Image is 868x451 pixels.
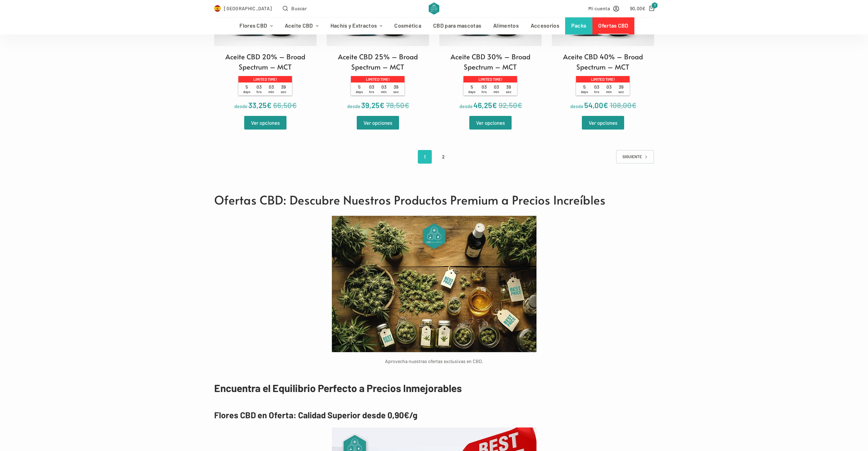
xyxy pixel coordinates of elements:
bdi: 33,25 [248,101,271,109]
span: hrs [369,90,374,94]
span: 5 [241,84,253,94]
span: hrs [482,90,487,94]
bdi: 108,00 [610,101,636,109]
bdi: 92,50 [499,101,522,109]
span: 03 [603,84,615,94]
h2: Aceite CBD 30% – Broad Spectrum – MCT [439,51,542,72]
a: Select Country [214,4,272,12]
span: 03 [253,84,265,94]
span: sec [393,90,399,94]
a: Accesorios [525,17,565,34]
span: 39 [615,84,627,94]
span: 39 [277,84,290,94]
a: Siguiente [616,150,654,164]
span: 1 [652,2,658,9]
span: 39 [390,84,402,94]
span: 03 [366,84,378,94]
a: Mi cuenta [588,4,619,12]
a: Hachís y Extractos [324,17,388,34]
a: Carro de compra [630,4,654,12]
span: 1 [418,150,432,164]
span: sec [506,90,511,94]
span: 5 [353,84,366,94]
span: Mi cuenta [588,4,610,12]
a: Elige las opciones para “Aceite CBD 30% - Broad Spectrum - MCT” [469,116,512,130]
bdi: 66,50 [273,101,297,109]
a: CBD para mascotas [427,17,487,34]
a: Elige las opciones para “Aceite CBD 40% - Broad Spectrum - MCT” [582,116,624,130]
span: 5 [578,84,591,94]
span: min [606,90,612,94]
p: Limited time! [576,76,629,82]
span: desde [347,103,361,109]
h2: Aceite CBD 25% – Broad Spectrum – MCT [327,51,429,72]
a: Cosmética [388,17,427,34]
span: 5 [466,84,478,94]
a: Alimentos [487,17,525,34]
span: days [356,90,363,94]
a: Aceite CBD [279,17,324,34]
bdi: 54,00 [584,101,608,109]
span: days [243,90,250,94]
a: Flores CBD [234,17,279,34]
h2: Aceite CBD 20% – Broad Spectrum – MCT [214,51,317,72]
span: min [494,90,499,94]
span: [GEOGRAPHIC_DATA] [224,4,272,12]
bdi: 39,25 [361,101,384,109]
a: Elige las opciones para “Aceite CBD 20% - Broad Spectrum - MCT” [244,116,286,130]
span: € [292,101,297,109]
span: sec [281,90,286,94]
span: 03 [265,84,278,94]
bdi: 46,25 [473,101,497,109]
span: hrs [256,90,262,94]
h4: Flores CBD en Oferta: Calidad Superior desde 0,90€/g [214,409,654,422]
a: Elige las opciones para “Aceite CBD 25% - Broad Spectrum - MCT” [357,116,399,130]
span: days [468,90,475,94]
span: min [268,90,274,94]
bdi: 78,50 [386,101,409,109]
span: € [603,101,608,109]
a: 2 [436,150,450,164]
span: € [517,101,522,109]
span: 03 [490,84,503,94]
span: € [404,101,409,109]
span: € [642,5,645,11]
span: 03 [591,84,603,94]
a: Packs [565,17,592,34]
span: 39 [502,84,515,94]
span: € [380,101,384,109]
a: Ofertas CBD [592,17,634,34]
span: € [492,101,497,109]
h2: Aceite CBD 40% – Broad Spectrum – MCT [552,51,654,72]
span: € [267,101,271,109]
span: 03 [378,84,390,94]
p: Limited time! [238,76,292,82]
button: Abrir formulario de búsqueda [283,4,307,12]
p: Limited time! [351,76,404,82]
span: days [581,90,588,94]
img: CBD Alchemy [429,2,439,15]
bdi: 90,00 [630,5,646,11]
span: desde [570,103,584,109]
span: desde [459,103,473,109]
span: sec [618,90,624,94]
nav: Menú de cabecera [234,17,634,34]
p: Limited time! [464,76,517,82]
h3: Encuentra el Equilibrio Perfecto a Precios Inmejorables [214,380,654,396]
img: ES Flag [214,5,221,12]
img: Aprovecha nuestras ofertas exclusivas en CBD. [332,216,536,352]
h2: Ofertas CBD: Descubre Nuestros Productos Premium a Precios Increíbles [214,191,654,209]
figcaption: Aprovecha nuestras ofertas exclusivas en CBD. [332,357,536,365]
span: € [632,101,636,109]
span: desde [234,103,248,109]
span: min [381,90,387,94]
span: Buscar [291,4,307,12]
span: hrs [594,90,599,94]
span: 03 [478,84,490,94]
